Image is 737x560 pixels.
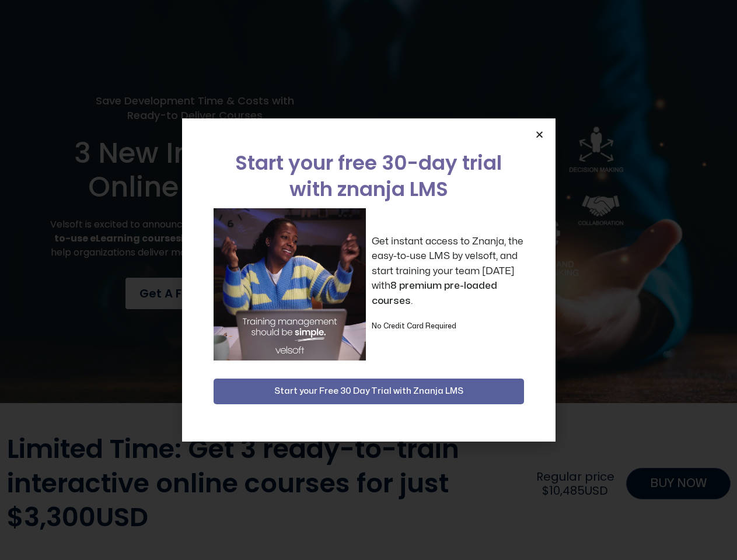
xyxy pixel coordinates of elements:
img: a woman sitting at her laptop dancing [214,208,366,360]
button: Start your Free 30 Day Trial with Znanja LMS [214,379,524,404]
h2: Start your free 30-day trial with znanja LMS [214,150,524,202]
strong: No Credit Card Required [372,323,456,330]
span: Start your Free 30 Day Trial with Znanja LMS [274,384,463,398]
strong: 8 premium pre-loaded courses [372,281,497,306]
a: Close [535,130,544,139]
p: Get instant access to Znanja, the easy-to-use LMS by velsoft, and start training your team [DATE]... [372,234,524,309]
